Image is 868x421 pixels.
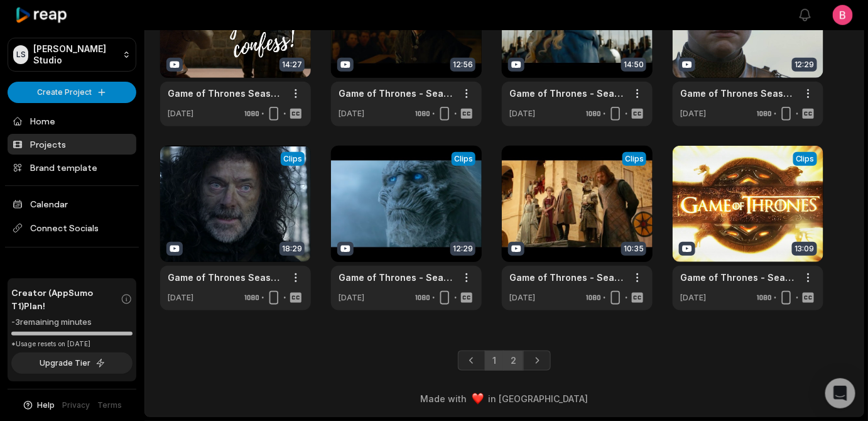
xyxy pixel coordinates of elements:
[168,271,283,284] a: Game of Thrones Season 1 All Fights and Battles Scenes
[8,157,136,178] a: Brand template
[11,316,133,329] div: -3 remaining minutes
[33,43,117,66] p: [PERSON_NAME] Studio
[11,286,121,312] span: Creator (AppSumo T1) Plan!
[11,339,133,349] div: *Usage resets on [DATE]
[156,392,852,405] div: Made with in [GEOGRAPHIC_DATA]
[38,400,55,411] span: Help
[11,353,133,374] button: Upgrade Tier
[8,217,136,239] span: Connect Socials
[339,87,454,100] a: Game of Thrones - Season 4 - Top 10 Moments
[523,351,551,371] a: Next page
[98,400,122,411] a: Terms
[22,400,55,411] button: Help
[509,87,625,100] a: Game of Thrones - Season 3 - Top 10 Moments
[509,271,625,284] a: Game of Thrones - Season 1 - Top 10 Moments
[503,351,524,371] a: Page 2
[339,271,454,284] a: Game of Thrones - Season 2 - Top 10 Moments
[8,82,136,103] button: Create Project
[472,393,484,405] img: heart emoji
[825,378,855,408] div: Open Intercom Messenger
[485,351,504,371] a: Page 1 is your current page
[63,400,90,411] a: Privacy
[458,351,551,371] ul: Pagination
[458,351,486,371] a: Previous page
[168,87,283,100] a: Game of Thrones Season 4 All fights and Battles Scenes
[680,87,796,100] a: Game of Thrones Season 2 All fights and Battles Scenes
[8,111,136,131] a: Home
[13,45,28,64] div: LS
[8,194,136,214] a: Calendar
[8,134,136,155] a: Projects
[680,271,796,284] a: Game of Thrones - Season 1 Highlights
